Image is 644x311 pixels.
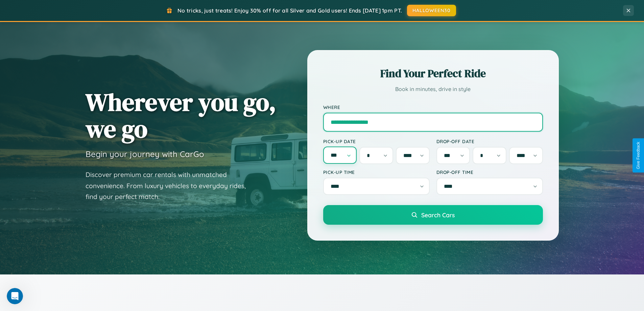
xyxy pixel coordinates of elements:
[636,142,641,169] div: Give Feedback
[323,205,543,225] button: Search Cars
[407,5,456,16] button: HALLOWEEN30
[436,169,543,175] label: Drop-off Time
[86,149,204,159] h3: Begin your journey with CarGo
[323,169,430,175] label: Pick-up Time
[323,104,543,110] label: Where
[86,89,276,142] h1: Wherever you go, we go
[86,169,255,202] p: Discover premium car rentals with unmatched convenience. From luxury vehicles to everyday rides, ...
[323,66,543,81] h2: Find Your Perfect Ride
[177,7,402,14] span: No tricks, just treats! Enjoy 30% off for all Silver and Gold users! Ends [DATE] 1pm PT.
[7,288,23,304] iframe: Intercom live chat
[323,84,543,94] p: Book in minutes, drive in style
[436,138,543,144] label: Drop-off Date
[421,211,455,219] span: Search Cars
[323,138,430,144] label: Pick-up Date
